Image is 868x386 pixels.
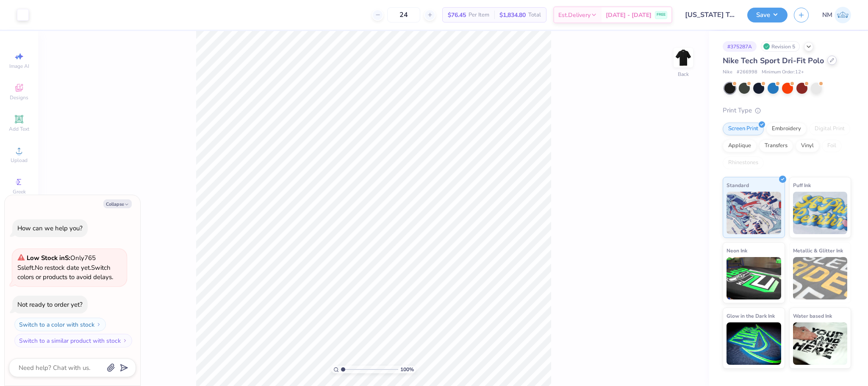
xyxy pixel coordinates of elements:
a: NM [822,7,851,23]
span: Nike [723,69,732,76]
div: How can we help you? [17,224,83,232]
span: Est. Delivery [558,11,591,20]
button: Save [747,8,788,22]
input: Untitled Design [679,6,741,23]
div: Screen Print [723,123,764,135]
strong: Low Stock in S : [27,254,70,262]
span: Upload [11,157,28,164]
span: # 266998 [737,69,757,76]
div: Back [678,70,689,78]
input: – – [387,7,420,22]
span: $76.45 [448,11,466,20]
img: Switch to a color with stock [96,322,101,327]
span: Puff Ink [793,181,811,190]
button: Switch to a color with stock [14,318,106,331]
div: Not ready to order yet? [17,300,83,309]
img: Standard [727,192,781,234]
div: Revision 5 [761,41,800,52]
div: Rhinestones [723,157,764,169]
div: Vinyl [796,140,819,152]
span: Water based Ink [793,311,832,320]
div: # 375287A [723,41,757,52]
img: Puff Ink [793,192,848,234]
span: Designs [10,94,28,101]
span: Only 765 Ss left. Switch colors or products to avoid delays. [17,254,113,281]
img: Switch to a similar product with stock [122,338,128,343]
div: Print Type [723,106,851,115]
span: No restock date yet. [35,263,91,272]
span: FREE [657,12,666,18]
button: Collapse [103,199,132,208]
img: Neon Ink [727,257,781,299]
img: Glow in the Dark Ink [727,322,781,365]
span: $1,834.80 [499,11,526,20]
div: Applique [723,140,757,152]
span: 100 % [400,366,414,373]
button: Switch to a similar product with stock [14,334,132,347]
span: Metallic & Glitter Ink [793,246,843,255]
div: Transfers [759,140,793,152]
div: Embroidery [766,123,807,135]
div: Foil [822,140,842,152]
span: Nike Tech Sport Dri-Fit Polo [723,56,824,66]
img: Naina Mehta [835,7,851,23]
span: Glow in the Dark Ink [727,311,775,320]
img: Metallic & Glitter Ink [793,257,848,299]
span: Add Text [9,126,29,132]
img: Water based Ink [793,322,848,365]
span: Per Item [469,11,489,20]
span: Total [528,11,541,20]
span: Standard [727,181,749,190]
div: Digital Print [809,123,850,135]
img: Back [675,49,692,66]
span: Neon Ink [727,246,747,255]
span: [DATE] - [DATE] [606,11,652,20]
span: Greek [13,188,26,195]
span: Minimum Order: 12 + [762,69,804,76]
span: Image AI [9,63,29,70]
span: NM [822,10,832,20]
